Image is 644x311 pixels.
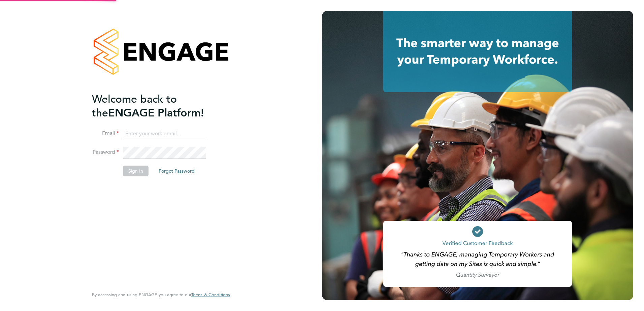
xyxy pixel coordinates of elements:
[123,128,206,140] input: Enter your work email...
[92,292,230,298] span: By accessing and using ENGAGE you agree to our
[153,166,200,176] button: Forgot Password
[123,166,149,176] button: Sign In
[92,92,223,120] h2: ENGAGE Platform!
[191,292,230,298] span: Terms & Conditions
[92,93,177,119] span: Welcome back to the
[92,149,119,156] label: Password
[191,292,230,298] a: Terms & Conditions
[92,130,119,137] label: Email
